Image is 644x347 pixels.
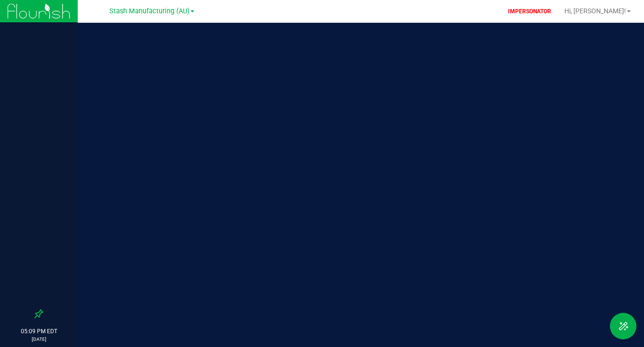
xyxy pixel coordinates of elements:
span: Stash Manufacturing (AU) [109,7,190,15]
label: Pin the sidebar to full width on large screens [34,309,44,319]
p: IMPERSONATOR [504,7,555,16]
span: Hi, [PERSON_NAME]! [564,7,626,15]
p: [DATE] [4,336,73,343]
button: Toggle Menu [610,313,636,339]
p: 05:09 PM EDT [4,327,73,336]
